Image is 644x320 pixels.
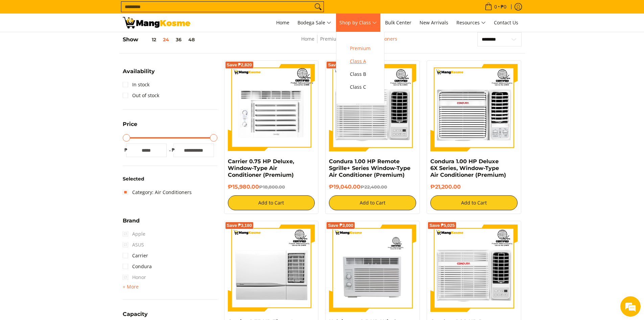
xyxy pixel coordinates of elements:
[430,184,518,190] h6: ₱21,200.00
[360,184,387,190] del: ₱22,400.00
[328,63,353,67] span: Save ₱3,360
[329,195,416,210] button: Add to Cart
[347,42,374,55] a: Premium
[123,69,155,74] span: Availability
[228,158,294,178] a: Carrier 0.75 HP Deluxe, Window-Type Air Conditioner (Premium)
[228,195,315,210] button: Add to Cart
[416,14,452,32] a: New Arrivals
[339,19,377,27] span: Shop by Class
[294,14,335,32] a: Bodega Sale
[350,44,371,53] span: Premium
[3,185,129,209] textarea: Type your message and hit 'Enter'
[123,272,146,283] span: Honor
[347,81,374,93] a: Class C
[111,3,127,20] div: Minimize live chat window
[276,19,289,26] span: Home
[227,223,252,228] span: Save ₱3,180
[35,38,114,47] div: Chat with us now
[329,158,410,178] a: Condura 1.00 HP Remote Sgrille+ Series Window-Type Air Conditioner (Premium)
[301,36,314,42] a: Home
[420,19,448,26] span: New Arrivals
[123,36,198,43] h5: Show
[123,17,190,28] img: Premium Deals: Best Premium Home Appliances Sale l Mang Kosme
[453,14,489,32] a: Resources
[123,284,139,290] span: + More
[123,261,152,272] a: Condura
[123,90,159,101] a: Out of stock
[123,122,137,132] summary: Open
[494,19,518,26] span: Contact Us
[123,312,148,317] span: Capacity
[350,57,371,66] span: Class A
[123,239,144,250] span: ASUS
[329,64,416,151] img: condura-sgrille-series-window-type-remote-aircon-premium-full-view-mang-kosme
[329,225,416,312] img: kelvinator-.5hp-window-type-airconditioner-full-view-mang-kosme
[185,37,198,42] button: 48
[39,85,93,154] span: We're online!
[382,14,415,32] a: Bulk Center
[273,14,293,32] a: Home
[483,3,508,10] span: •
[228,225,315,312] img: Carrier 0.75 HP Timer I-Cool Window-Type Air Conditioner (Premium)
[172,37,185,42] button: 36
[313,2,324,12] button: Search
[500,4,507,9] span: ₱0
[254,35,445,50] nav: Breadcrumbs
[385,19,411,26] span: Bulk Center
[491,14,522,32] a: Contact Us
[493,4,498,9] span: 0
[259,184,285,190] del: ₱18,800.00
[123,229,145,239] span: Apple
[227,63,252,67] span: Save ₱2,820
[430,64,518,151] img: Condura 1.00 HP Deluxe 6X Series, Window-Type Air Conditioner (Premium)
[228,184,315,190] h6: ₱15,980.00
[197,14,522,32] nav: Main Menu
[347,68,374,81] a: Class B
[350,70,371,79] span: Class B
[123,250,148,261] a: Carrier
[430,158,506,178] a: Condura 1.00 HP Deluxe 6X Series, Window-Type Air Conditioner (Premium)
[123,283,139,291] summary: Open
[138,37,160,42] button: 12
[123,218,140,223] span: Brand
[347,55,374,68] a: Class A
[123,69,155,79] summary: Open
[228,64,315,151] img: Carrier 0.75 HP Deluxe, Window-Type Air Conditioner (Premium)
[456,19,486,27] span: Resources
[123,187,192,198] a: Category: Air Conditioners
[123,147,129,153] span: ₱
[430,195,518,210] button: Add to Cart
[123,79,149,90] a: In stock
[123,176,217,182] h6: Selected
[430,225,518,312] img: Condura 1.00 HP Remote Compact Window-Type Inverter Air Conditioner (Premium)
[123,218,140,229] summary: Open
[350,83,371,91] span: Class C
[329,184,416,190] h6: ₱19,040.00
[328,223,353,228] span: Save ₱3,000
[320,36,355,42] a: Premium Deals
[429,223,455,228] span: Save ₱5,025
[170,147,177,153] span: ₱
[123,122,137,127] span: Price
[297,19,331,27] span: Bodega Sale
[336,14,380,32] a: Shop by Class
[160,37,172,42] button: 24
